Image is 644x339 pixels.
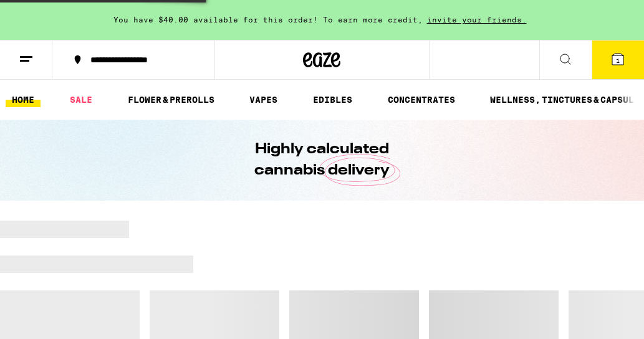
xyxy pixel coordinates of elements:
a: CONCENTRATES [382,92,461,107]
a: FLOWER & PREROLLS [122,92,221,107]
h1: Highly calculated cannabis delivery [219,139,425,181]
button: 1 [592,41,644,79]
span: 1 [616,57,620,64]
span: invite your friends. [423,16,531,24]
a: VAPES [243,92,284,107]
a: EDIBLES [307,92,358,107]
span: You have $40.00 available for this order! To earn more credit, [113,16,423,24]
a: SALE [64,92,99,107]
a: HOME [6,92,41,107]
